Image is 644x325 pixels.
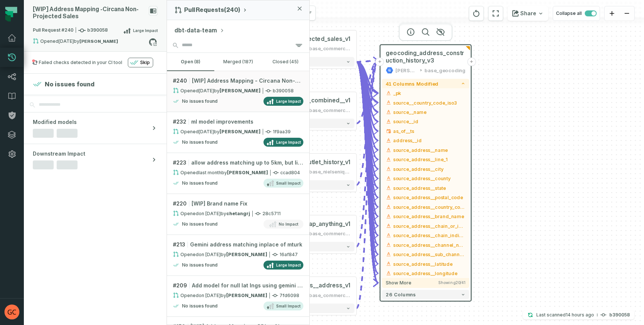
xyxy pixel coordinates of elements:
span: source__id [393,118,465,125]
button: source_address__channel_name [382,240,469,249]
span: timestamp [386,128,391,134]
span: source_address__channel_name [393,241,465,248]
div: base_commercial_reports [309,45,351,52]
button: source__id [382,117,469,126]
button: Show moreShowing20/41 [382,278,469,288]
span: [WIP] Brand name Fix [192,200,247,207]
div: Opened by [173,292,267,299]
span: source_address__chain_or_independent_group__name [393,222,465,229]
span: string [386,270,391,276]
button: source_address__chain_indicator [382,230,469,240]
div: # 220 [173,200,303,207]
button: zoom in [604,6,619,21]
button: merged (187) [214,53,262,71]
span: string [386,138,391,143]
button: address__id [382,136,469,145]
span: source_address__county [393,175,465,182]
g: Edge from b308c9725dbfdd7a204445b73ebb1391 to 6da626f3b56c8a7e58591ce6ba6ecf13 [356,62,378,283]
span: Small Impact [276,180,300,186]
div: b390058 [173,87,303,94]
span: string [386,213,391,219]
relative-time: Sep 17, 2025, 2:54 PM CDT [199,88,214,93]
span: Large Impact [276,139,301,145]
button: source_address__county [382,173,469,183]
span: Modified models [33,118,77,126]
span: address__id [393,137,465,144]
strong: Paul Schnau (PaulSchnau) [220,129,261,134]
span: string [386,147,391,153]
span: string [386,90,391,96]
strong: Paul Schnau (PaulSchnau) [227,170,268,175]
button: closed (45) [262,53,309,71]
h4: No issues found [182,180,218,186]
button: source_address__postal_code [382,192,469,202]
div: [WIP] Address Mapping - Circana Non-Projected Sales [33,6,146,20]
h4: No issues found [182,221,218,227]
span: allow address matching up to 5km, but limit to 10 address, ignore major clusters [191,159,303,166]
span: Gemini address matching inplace of mturk [190,241,302,248]
div: # 232 [173,118,303,125]
a: #223allow address matching up to 5km, but limit to 10 address, ignore major clustersOpened[DATE] ... [167,153,309,194]
span: 41 columns modified [386,81,438,86]
div: Add model for null lat lngs using gemini matching [192,282,303,289]
button: + [467,57,476,66]
span: string [386,119,391,124]
span: source__country_code_iso3 [393,99,465,106]
span: source_address__name [393,146,465,153]
span: map_anything_v1 [304,220,351,227]
div: field_operations__salesforce__address__retailer__map_anything_v1 [271,220,351,227]
div: # 223 [173,159,303,166]
g: Edge from b308c9725dbfdd7a204445b73ebb1391 to 6da626f3b56c8a7e58591ce6ba6ecf13 [356,62,378,93]
div: base_geocoding [424,67,465,74]
button: zoom out [619,6,634,21]
span: Showing 20 / 41 [438,280,465,285]
div: nielseniq_tdlinx_store_outlet_history_v1 [271,159,351,166]
a: #240[WIP] Address Mapping - Circana Non-Projected SalesOpened[DATE] 2:54:41 PMby[PERSON_NAME]b390... [167,71,309,112]
span: source_address__line_1 [393,156,465,163]
div: Opened by [33,38,149,47]
span: ons__address_v1 [303,282,351,289]
span: string [386,223,391,229]
a: #220[WIP] Brand name FixOpened[DATE] 1:01:50 PMbychetangrj28c5711No issues foundNo Impact [167,194,309,235]
span: source_address__latitude [393,260,465,267]
span: string [386,195,391,200]
span: source_address__postal_code [393,194,465,201]
span: string [386,232,391,238]
button: source_address__line_1 [382,155,469,164]
span: string [386,109,391,115]
a: #213Gemini address matching inplace of mturkOpened[DATE] 2:53:02 PMby[PERSON_NAME]16af847No issue... [167,235,309,276]
div: address__sources__combined__v1 [271,97,351,104]
span: string [386,166,391,172]
button: _pk [382,88,469,98]
div: field_operations__agile__interactions__address_v1 [271,282,351,289]
button: Collapse all [553,6,600,21]
div: 16af847 [173,251,303,258]
span: _pk [393,89,465,96]
div: base_commercial_sales [309,230,351,237]
div: base_nielseniq_tdlinx [309,168,351,175]
span: [WIP] Address Mapping - Circana Non-Projected Sales [192,77,303,85]
div: base_commercial_sales [309,291,351,299]
relative-time: Sep 21, 2025, 10:10 PM CDT [566,312,594,318]
relative-time: Aug 26, 2025, 4:11 PM CDT [199,170,221,175]
span: string [386,261,391,267]
strong: Paul Schnau (PaulSchnau) [226,293,267,298]
span: source_address__longitude [393,270,465,277]
button: Modified models [24,112,167,144]
span: Pull Request #240 b390058 [33,27,108,34]
button: source_address__brand_name [382,211,469,221]
img: avatar of Grandhe Chetan (c) [4,305,19,319]
span: string [386,157,391,162]
span: source_address__state [393,184,465,191]
span: ml model improvements [191,118,253,125]
button: + [376,57,384,66]
span: source_address__chain_indicator [393,232,465,239]
a: #209Add model for null lat lngs using gemini matchingOpened[DATE] 4:22:05 PMby[PERSON_NAME]7fd609... [167,276,309,317]
span: Downstream Impact [33,150,85,157]
span: source_address__brand_name [393,213,465,220]
button: open (8) [167,53,214,71]
div: Opened by [173,128,261,135]
h4: No issues found [182,262,218,268]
